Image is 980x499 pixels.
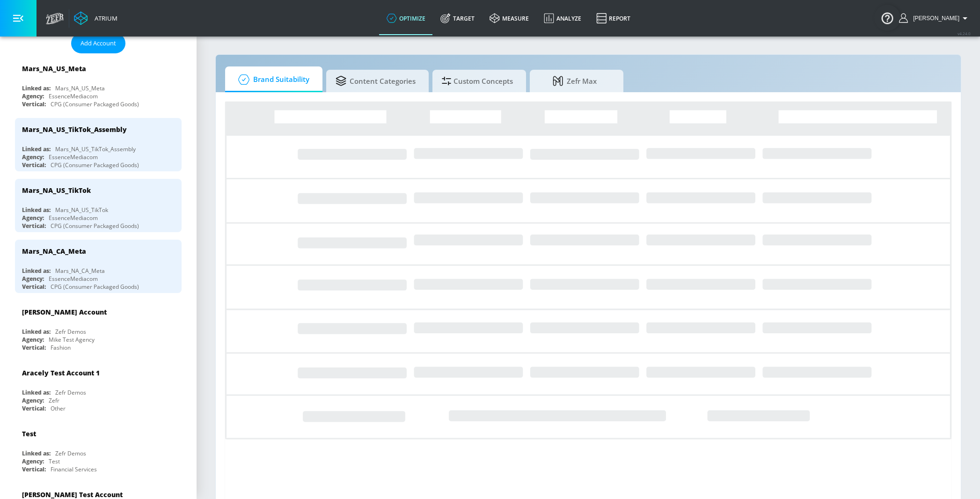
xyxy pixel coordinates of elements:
[22,490,123,499] div: [PERSON_NAME] Test Account
[22,389,51,396] div: Linked as:
[22,206,51,214] div: Linked as:
[22,429,36,438] div: Test
[55,206,108,214] div: Mars_NA_US_TikTok
[51,465,97,473] div: Financial Services
[15,240,182,293] div: Mars_NA_CA_MetaLinked as:Mars_NA_CA_MetaAgency:EssenceMediacomVertical:CPG (Consumer Packaged Goods)
[22,449,51,457] div: Linked as:
[91,14,117,22] div: Atrium
[71,33,125,53] button: Add Account
[51,283,139,291] div: CPG (Consumer Packaged Goods)
[15,118,182,171] div: Mars_NA_US_TikTok_AssemblyLinked as:Mars_NA_US_TikTok_AssemblyAgency:EssenceMediacomVertical:CPG ...
[15,422,182,476] div: TestLinked as:Zefr DemosAgency:TestVertical:Financial Services
[442,70,513,92] span: Custom Concepts
[234,68,309,91] span: Brand Suitability
[51,222,139,230] div: CPG (Consumer Packaged Goods)
[958,31,971,36] span: v 4.24.0
[80,38,116,49] span: Add Account
[336,70,416,92] span: Content Categories
[22,308,107,316] div: [PERSON_NAME] Account
[15,57,182,110] div: Mars_NA_US_MetaLinked as:Mars_NA_US_MetaAgency:EssenceMediacomVertical:CPG (Consumer Packaged Goods)
[22,336,44,344] div: Agency:
[22,125,127,134] div: Mars_NA_US_TikTok_Assembly
[22,186,91,195] div: Mars_NA_US_TikTok
[55,389,86,396] div: Zefr Demos
[55,328,86,336] div: Zefr Demos
[15,301,182,354] div: [PERSON_NAME] AccountLinked as:Zefr DemosAgency:Mike Test AgencyVertical:Fashion
[74,11,117,25] a: Atrium
[909,15,959,22] span: login as: michael.villalobos@zefr.com
[22,100,46,108] div: Vertical:
[22,84,51,92] div: Linked as:
[22,404,46,412] div: Vertical:
[379,1,433,35] a: optimize
[22,92,44,100] div: Agency:
[22,328,51,336] div: Linked as:
[49,275,98,283] div: EssenceMediacom
[51,344,71,352] div: Fashion
[51,161,139,169] div: CPG (Consumer Packaged Goods)
[15,361,182,415] div: Aracely Test Account 1Linked as:Zefr DemosAgency:ZefrVertical:Other
[49,153,98,161] div: EssenceMediacom
[22,465,46,473] div: Vertical:
[49,396,59,404] div: Zefr
[22,267,51,275] div: Linked as:
[51,404,66,412] div: Other
[22,344,46,352] div: Vertical:
[22,222,46,230] div: Vertical:
[874,5,900,31] button: Open Resource Center
[15,179,182,232] div: Mars_NA_US_TikTokLinked as:Mars_NA_US_TikTokAgency:EssenceMediacomVertical:CPG (Consumer Packaged...
[22,145,51,153] div: Linked as:
[55,84,105,92] div: Mars_NA_US_Meta
[899,13,971,24] button: [PERSON_NAME]
[49,457,60,465] div: Test
[49,336,95,344] div: Mike Test Agency
[55,449,86,457] div: Zefr Demos
[536,1,589,35] a: Analyze
[49,92,98,100] div: EssenceMediacom
[55,145,136,153] div: Mars_NA_US_TikTok_Assembly
[55,267,105,275] div: Mars_NA_CA_Meta
[22,396,44,404] div: Agency:
[22,64,86,73] div: Mars_NA_US_Meta
[49,214,98,222] div: EssenceMediacom
[22,247,86,256] div: Mars_NA_CA_Meta
[433,1,482,35] a: Target
[589,1,638,35] a: Report
[51,100,139,108] div: CPG (Consumer Packaged Goods)
[539,70,610,92] span: Zefr Max
[22,214,44,222] div: Agency:
[22,161,46,169] div: Vertical:
[482,1,536,35] a: measure
[22,283,46,291] div: Vertical:
[22,457,44,465] div: Agency:
[22,275,44,283] div: Agency:
[22,153,44,161] div: Agency:
[22,368,100,377] div: Aracely Test Account 1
